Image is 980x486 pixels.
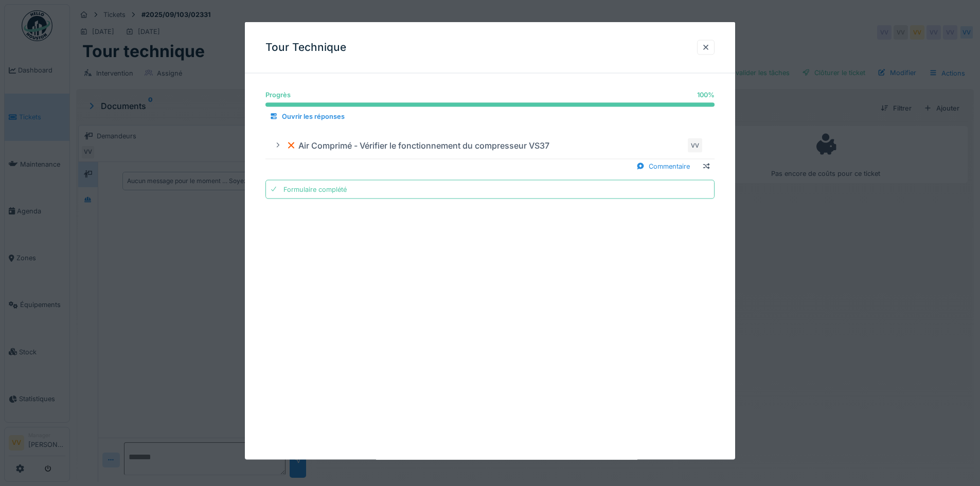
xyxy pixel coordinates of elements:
div: Commentaire [632,159,694,173]
div: Progrès [265,90,291,100]
div: Formulaire complété [283,184,347,194]
div: VV [688,138,702,152]
summary: Air Comprimé - Vérifier le fonctionnement du compresseur VS37VV [270,136,710,155]
div: 100 % [697,90,715,100]
div: Ouvrir les réponses [265,110,349,123]
h3: Tour Technique [265,41,346,54]
progress: 100 % [265,103,715,107]
div: Air Comprimé - Vérifier le fonctionnement du compresseur VS37 [286,139,549,151]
